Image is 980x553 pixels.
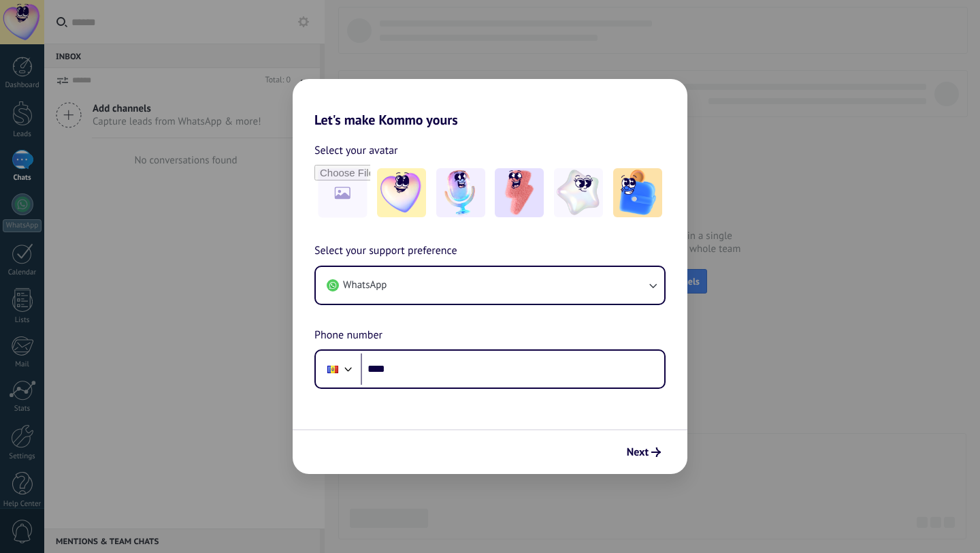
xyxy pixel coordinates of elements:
img: -5.jpeg [613,168,662,217]
span: Select your avatar [314,142,398,159]
button: WhatsApp [316,267,664,304]
img: -4.jpeg [554,168,603,217]
span: Next [627,447,649,457]
img: -2.jpeg [436,168,485,217]
span: WhatsApp [343,279,387,292]
div: Moldova: + 373 [320,355,346,383]
img: -1.jpeg [377,168,426,217]
span: Select your support preference [314,242,457,260]
span: Phone number [314,327,382,345]
h2: Let's make Kommo yours [293,79,687,128]
button: Next [621,441,667,464]
img: -3.jpeg [495,168,544,217]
